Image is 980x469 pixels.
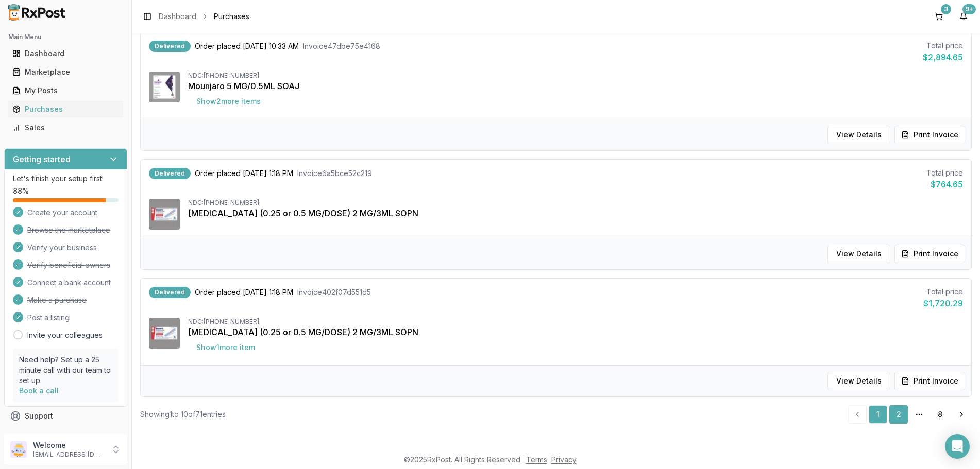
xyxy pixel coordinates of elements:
[923,41,963,51] div: Total price
[923,287,963,297] div: Total price
[945,434,970,459] div: Open Intercom Messenger
[149,199,180,230] img: Ozempic (0.25 or 0.5 MG/DOSE) 2 MG/3ML SOPN
[8,118,123,137] a: Sales
[4,82,127,99] button: My Posts
[4,4,70,21] img: RxPost Logo
[941,4,951,14] div: 3
[149,318,180,349] img: Ozempic (0.25 or 0.5 MG/DOSE) 2 MG/3ML SOPN
[27,312,70,323] span: Post a listing
[4,407,127,425] button: Support
[33,440,105,450] p: Welcome
[8,81,123,100] a: My Posts
[27,260,110,270] span: Verify beneficial owners
[27,295,87,305] span: Make a purchase
[297,287,371,298] span: Invoice 402f07d551d5
[4,64,127,80] button: Marketplace
[827,126,890,144] button: View Details
[214,11,249,22] span: Purchases
[188,326,963,338] div: [MEDICAL_DATA] (0.25 or 0.5 MG/DOSE) 2 MG/3ML SOPN
[894,126,965,144] button: Print Invoice
[827,245,890,263] button: View Details
[13,153,71,165] h3: Getting started
[188,338,263,357] button: Show1more item
[188,92,269,111] button: Show2more items
[27,242,97,253] span: Verify your business
[4,101,127,117] button: Purchases
[25,429,60,440] span: Feedback
[8,63,123,81] a: Marketplace
[27,225,110,235] span: Browse the marketplace
[27,207,97,218] span: Create your account
[10,441,27,458] img: User avatar
[4,45,127,62] button: Dashboard
[931,8,947,25] button: 3
[303,41,380,51] span: Invoice 47dbe75e4168
[923,297,963,309] div: $1,720.29
[8,100,123,118] a: Purchases
[869,405,887,424] a: 1
[159,11,249,22] nav: breadcrumb
[951,405,972,424] a: Go to next page
[12,48,119,59] div: Dashboard
[149,287,191,298] div: Delivered
[12,123,119,133] div: Sales
[188,318,963,326] div: NDC: [PHONE_NUMBER]
[13,173,119,184] p: Let's finish your setup first!
[19,355,112,386] p: Need help? Set up a 25 minute call with our team to set up.
[188,72,963,80] div: NDC: [PHONE_NUMBER]
[848,405,972,424] nav: pagination
[195,287,293,298] span: Order placed [DATE] 1:18 PM
[149,41,191,52] div: Delivered
[8,33,123,41] h2: Main Menu
[195,168,293,179] span: Order placed [DATE] 1:18 PM
[923,51,963,63] div: $2,894.65
[33,450,105,459] p: [EMAIL_ADDRESS][DOMAIN_NAME]
[140,409,226,420] div: Showing 1 to 10 of 71 entries
[297,168,372,179] span: Invoice 6a5bce52c219
[195,41,299,51] span: Order placed [DATE] 10:33 AM
[27,330,103,340] a: Invite your colleagues
[4,119,127,136] button: Sales
[27,277,111,288] span: Connect a bank account
[926,168,963,178] div: Total price
[894,372,965,390] button: Print Invoice
[926,178,963,190] div: $764.65
[894,245,965,263] button: Print Invoice
[12,85,119,96] div: My Posts
[12,67,119,77] div: Marketplace
[889,405,908,424] a: 2
[962,4,976,14] div: 9+
[526,455,547,464] a: Terms
[19,386,59,395] a: Book a call
[12,104,119,114] div: Purchases
[149,168,191,179] div: Delivered
[188,199,963,207] div: NDC: [PHONE_NUMBER]
[188,207,963,219] div: [MEDICAL_DATA] (0.25 or 0.5 MG/DOSE) 2 MG/3ML SOPN
[188,80,963,92] div: Mounjaro 5 MG/0.5ML SOAJ
[149,72,180,102] img: Mounjaro 5 MG/0.5ML SOAJ
[4,425,127,444] button: Feedback
[8,44,123,63] a: Dashboard
[827,372,890,390] button: View Details
[159,11,196,22] a: Dashboard
[931,405,949,424] a: 8
[13,186,29,196] span: 88 %
[955,8,972,25] button: 9+
[551,455,577,464] a: Privacy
